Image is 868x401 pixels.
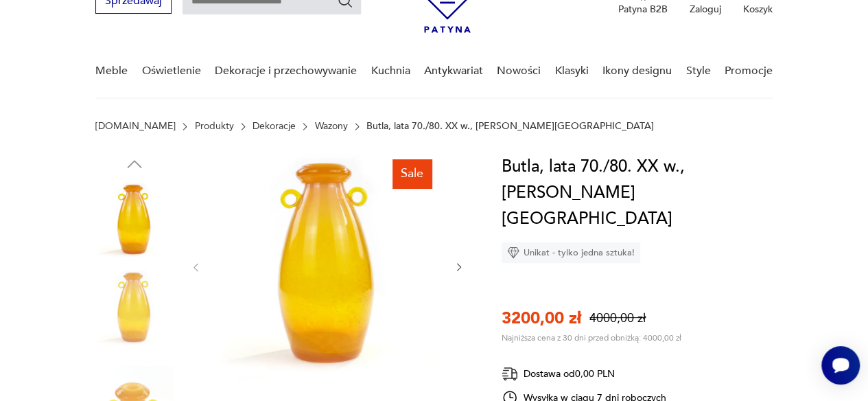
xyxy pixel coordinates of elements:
img: Zdjęcie produktu Butla, lata 70./80. XX w., Z. Horbowy [215,154,440,378]
a: Produkty [195,121,234,132]
a: Style [685,45,710,98]
a: Nowości [497,45,541,98]
a: Oświetlenie [142,45,201,98]
img: Ikona dostawy [502,365,518,382]
p: Patyna B2B [618,3,668,16]
p: 3200,00 zł [502,307,581,330]
p: Najniższa cena z 30 dni przed obniżką: 4000,00 zł [502,332,681,343]
a: Promocje [725,45,773,98]
a: Dekoracje i przechowywanie [215,45,357,98]
div: Unikat - tylko jedna sztuka! [502,242,640,263]
a: Klasyki [555,45,589,98]
div: Dostawa od 0,00 PLN [502,365,666,382]
a: Kuchnia [371,45,410,98]
a: Dekoracje [253,121,296,132]
img: Zdjęcie produktu Butla, lata 70./80. XX w., Z. Horbowy [95,269,174,347]
p: Butla, lata 70./80. XX w., [PERSON_NAME][GEOGRAPHIC_DATA] [366,121,654,132]
a: Meble [95,45,128,98]
p: 4000,00 zł [589,310,646,327]
img: Zdjęcie produktu Butla, lata 70./80. XX w., Z. Horbowy [95,181,174,260]
p: Koszyk [743,3,773,16]
h1: Butla, lata 70./80. XX w., [PERSON_NAME][GEOGRAPHIC_DATA] [502,154,773,232]
a: Ikony designu [602,45,672,98]
img: Ikona diamentu [507,247,519,259]
a: Antykwariat [424,45,483,98]
a: Wazony [315,121,348,132]
iframe: Smartsupp widget button [821,346,860,385]
a: [DOMAIN_NAME] [95,121,176,132]
div: Sale [392,159,432,188]
p: Zaloguj [690,3,721,16]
